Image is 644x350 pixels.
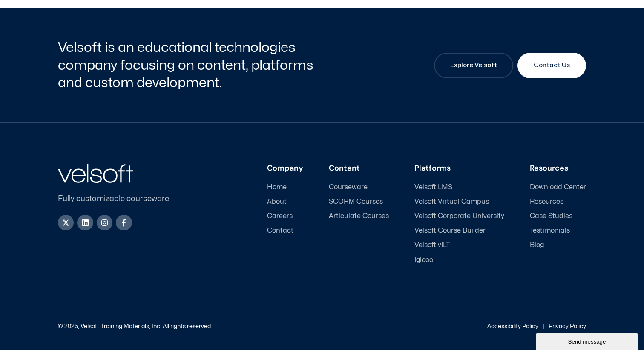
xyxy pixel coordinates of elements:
[329,164,389,173] h3: Content
[450,60,497,71] span: Explore Velsoft
[530,183,586,191] a: Download Center
[267,198,303,206] a: About
[536,331,640,350] iframe: chat widget
[530,241,544,249] span: Blog
[329,183,389,191] a: Courseware
[543,324,544,330] p: |
[414,241,450,249] span: Velsoft vILT
[530,227,570,235] span: Testimonials
[267,183,303,191] a: Home
[530,227,586,235] a: Testimonials
[58,324,212,330] p: © 2025, Velsoft Training Materials, Inc. All rights reserved.
[414,183,452,191] span: Velsoft LMS
[267,212,303,220] a: Careers
[414,183,504,191] a: Velsoft LMS
[530,241,586,249] a: Blog
[549,324,586,329] a: Privacy Policy
[530,164,586,173] h3: Resources
[329,212,389,220] a: Articulate Courses
[329,183,368,191] span: Courseware
[414,256,433,264] span: Iglooo
[267,198,287,206] span: About
[530,198,563,206] span: Resources
[530,212,572,220] span: Case Studies
[329,198,383,206] span: SCORM Courses
[414,212,504,220] a: Velsoft Corporate University
[414,227,504,235] a: Velsoft Course Builder
[487,324,538,329] a: Accessibility Policy
[414,198,504,206] a: Velsoft Virtual Campus
[267,164,303,173] h3: Company
[414,164,504,173] h3: Platforms
[267,227,303,235] a: Contact
[530,212,586,220] a: Case Studies
[530,198,586,206] a: Resources
[267,183,287,191] span: Home
[517,53,586,78] a: Contact Us
[414,256,504,264] a: Iglooo
[329,198,389,206] a: SCORM Courses
[434,53,513,78] a: Explore Velsoft
[58,193,183,205] p: Fully customizable courseware
[58,39,320,92] h2: Velsoft is an educational technologies company focusing on content, platforms and custom developm...
[414,198,489,206] span: Velsoft Virtual Campus
[414,227,486,235] span: Velsoft Course Builder
[534,60,570,71] span: Contact Us
[267,227,293,235] span: Contact
[414,241,504,249] a: Velsoft vILT
[267,212,293,220] span: Careers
